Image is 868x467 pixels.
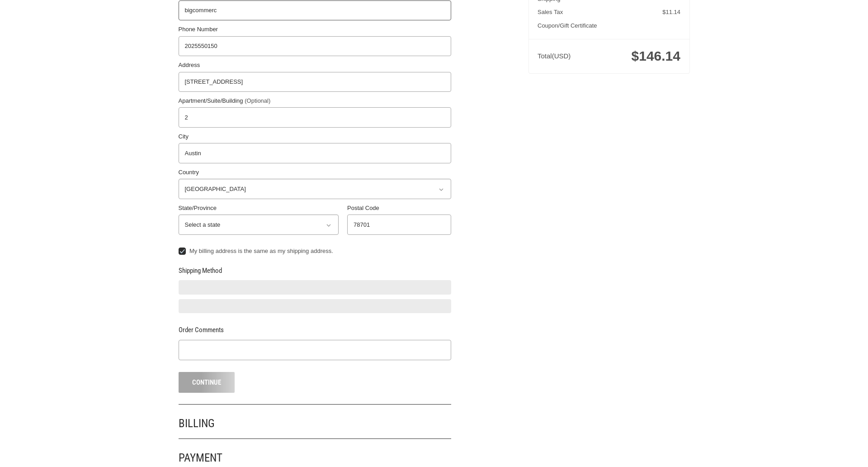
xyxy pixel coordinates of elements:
[245,97,270,104] small: (Optional)
[179,416,231,430] h2: Billing
[538,52,571,60] span: Total (USD)
[179,325,224,339] legend: Order Comments
[179,25,451,34] label: Phone Number
[632,48,680,63] span: $146.14
[179,248,451,255] label: My billing address is the same as my shipping address.
[179,451,231,465] h2: Payment
[538,22,597,29] a: Coupon/Gift Certificate
[179,372,235,393] button: Continue
[662,9,680,15] span: $11.14
[179,204,339,213] label: State/Province
[179,266,222,280] legend: Shipping Method
[538,9,563,15] span: Sales Tax
[179,168,451,177] label: Country
[179,132,451,141] label: City
[347,204,451,213] label: Postal Code
[179,61,451,70] label: Address
[179,96,451,105] label: Apartment/Suite/Building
